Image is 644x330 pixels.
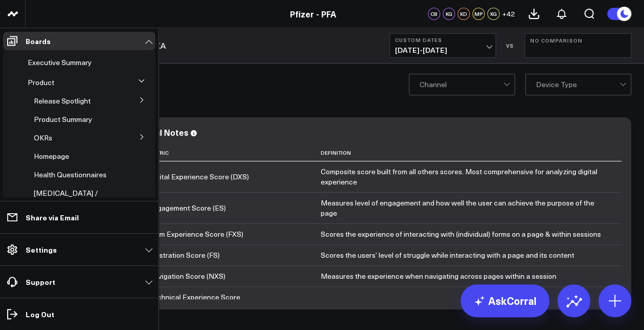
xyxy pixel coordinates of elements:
[525,33,631,58] button: No Comparison
[34,96,91,106] span: Release Spotlight
[34,134,52,142] a: OKRs
[502,8,515,20] button: +42
[149,203,226,213] div: Engagement Score (ES)
[461,284,549,317] a: AskCorral
[3,305,155,323] a: Log Out
[487,8,500,20] div: KG
[395,46,490,54] span: [DATE] - [DATE]
[458,8,470,20] div: KD
[149,250,220,260] div: Frustration Score (FS)
[530,37,626,44] b: No Comparison
[34,170,107,179] span: Health Questionnaires
[34,151,69,161] span: Homepage
[321,250,574,260] div: Scores the users’ level of struggle while interacting with a page and its content
[389,33,496,58] button: Custom Dates[DATE]-[DATE]
[28,58,92,67] a: Executive Summary
[321,297,468,307] div: Measures the technical issues on a web page
[290,8,336,19] a: Pfizer - PFA
[26,245,57,254] p: Settings
[395,37,490,43] b: Custom Dates
[321,229,601,239] div: Scores the experience of interacting with (individual) forms on a page & within sessions
[472,8,485,20] div: MP
[34,188,98,206] span: [MEDICAL_DATA] / Respiratory
[34,114,92,124] span: Product Summary
[34,189,113,205] a: [MEDICAL_DATA] / Respiratory
[443,8,455,20] div: KG
[501,43,520,49] div: VS
[321,198,612,218] div: Measures level of engagement and how well the user can achieve the purpose of the page
[321,167,612,187] div: Composite score built from all others scores. Most comprehensive for analyzing digital experience
[149,292,311,313] div: Technical Experience Score ([GEOGRAPHIC_DATA])
[26,37,51,45] p: Boards
[149,145,321,161] th: Metric
[149,271,225,281] div: Navigation Score (NXS)
[149,172,249,182] div: Digital Experience Score (DXS)
[428,8,440,20] div: CB
[34,115,92,123] a: Product Summary
[26,213,79,221] p: Share via Email
[28,57,92,67] span: Executive Summary
[28,77,54,87] span: Product
[321,271,556,281] div: Measures the experience when navigating across pages within a session
[321,145,621,161] th: Definition
[34,133,52,142] span: OKRs
[502,10,515,17] span: + 42
[34,171,107,179] a: Health Questionnaires
[34,152,69,160] a: Homepage
[26,278,55,286] p: Support
[26,310,54,318] p: Log Out
[149,229,243,239] div: Form Experience Score (FXS)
